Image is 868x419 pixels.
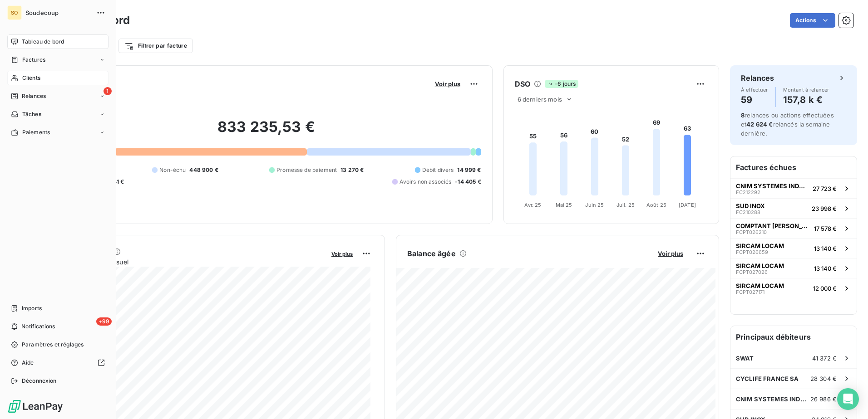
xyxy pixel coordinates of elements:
[730,238,857,258] button: SIRCAM LOCAMFCPT02665913 140 €
[746,121,773,128] span: 42 624 €
[189,166,218,174] span: 448 900 €
[736,249,768,255] span: FCPT026659
[555,202,572,208] tspan: Mai 25
[407,248,456,259] h6: Balance âgée
[655,249,686,258] button: Voir plus
[616,202,635,208] tspan: Juil. 25
[736,222,810,229] span: COMPTANT [PERSON_NAME]
[22,304,42,312] span: Imports
[736,262,784,269] span: SIRCAM LOCAM
[730,258,857,278] button: SIRCAM LOCAMFCPT02702613 140 €
[399,178,451,186] span: Avoirs non associés
[741,93,768,107] h4: 59
[813,185,837,192] span: 27 723 €
[22,38,64,46] span: Tableau de bord
[736,229,767,235] span: FCPT026210
[814,265,837,272] span: 13 140 €
[790,13,835,28] button: Actions
[7,5,22,20] div: SO
[51,257,325,267] span: Chiffre d'affaires mensuel
[736,202,765,209] span: SUD INOX
[329,249,355,258] button: Voir plus
[736,269,768,275] span: FCPT027026
[331,251,353,257] span: Voir plus
[118,39,193,53] button: Filtrer par facture
[736,355,754,362] span: SWAT
[7,356,108,370] a: Aide
[837,388,859,410] div: Open Intercom Messenger
[457,166,481,174] span: 14 999 €
[22,341,84,349] span: Paramètres et réglages
[518,96,562,103] span: 6 derniers mois
[736,375,799,382] span: CYCLIFE FRANCE SA
[736,395,810,403] span: CNIM SYSTEMES INDUSTRIELS LA SEYNE
[585,202,604,208] tspan: Juin 25
[22,56,45,64] span: Factures
[736,182,809,190] span: CNIM SYSTEMES INDUSTRIELS LA SEYNE
[96,317,112,326] span: +99
[422,166,454,174] span: Débit divers
[812,205,837,212] span: 23 998 €
[340,166,364,174] span: 13 270 €
[812,355,837,362] span: 41 372 €
[455,178,481,186] span: -14 405 €
[22,74,40,82] span: Clients
[432,80,463,88] button: Voir plus
[515,78,530,89] h6: DSO
[810,375,837,382] span: 28 304 €
[7,399,64,414] img: Logo LeanPay
[810,395,837,403] span: 26 986 €
[658,250,683,257] span: Voir plus
[736,282,784,289] span: SIRCAM LOCAM
[741,112,745,119] span: 8
[736,190,760,195] span: FC212292
[730,198,857,218] button: SUD INOXFC21028823 998 €
[736,289,764,295] span: FCPT027171
[435,80,460,88] span: Voir plus
[22,92,46,100] span: Relances
[730,278,857,298] button: SIRCAM LOCAMFCPT02717112 000 €
[25,9,91,16] span: Soudecoup
[21,322,55,331] span: Notifications
[22,359,34,367] span: Aide
[730,178,857,198] button: CNIM SYSTEMES INDUSTRIELS LA SEYNEFC21229227 723 €
[22,377,57,385] span: Déconnexion
[730,156,857,178] h6: Factures échues
[736,242,784,249] span: SIRCAM LOCAM
[730,326,857,348] h6: Principaux débiteurs
[51,118,481,145] h2: 833 235,53 €
[730,218,857,238] button: COMPTANT [PERSON_NAME]FCPT02621017 578 €
[741,112,834,137] span: relances ou actions effectuées et relancés la semaine dernière.
[741,73,774,83] h6: Relances
[814,245,837,252] span: 13 140 €
[814,225,837,232] span: 17 578 €
[276,166,337,174] span: Promesse de paiement
[783,93,829,107] h4: 157,8 k €
[646,202,666,208] tspan: Août 25
[736,209,760,215] span: FC210288
[22,128,50,136] span: Paiements
[524,202,541,208] tspan: Avr. 25
[159,166,186,174] span: Non-échu
[679,202,696,208] tspan: [DATE]
[545,80,578,88] span: -6 jours
[104,87,112,95] span: 1
[783,87,829,93] span: Montant à relancer
[813,285,837,292] span: 12 000 €
[741,87,768,93] span: À effectuer
[22,110,41,118] span: Tâches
